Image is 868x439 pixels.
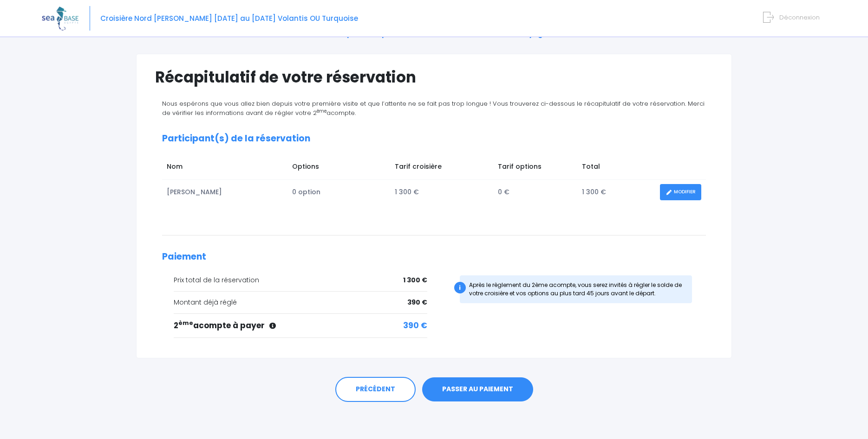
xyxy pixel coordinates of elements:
span: Nous espérons que vous allez bien depuis votre première visite et que l’attente ne se fait pas tr... [162,99,705,117]
div: Montant déjà réglé [174,298,427,307]
td: Total [577,157,655,179]
td: Nom [162,157,287,179]
span: 1 300 € [403,275,427,285]
div: Après le règlement du 2ème acompte, vous serez invités à régler le solde de votre croisière et vo... [460,275,692,303]
a: MODIFIER [660,184,701,200]
td: Tarif options [493,157,577,179]
span: 390 € [407,298,427,307]
td: Tarif croisière [390,157,493,179]
h2: Paiement [162,252,706,262]
td: 0 € [493,179,577,205]
div: Prix total de la réservation [174,275,427,285]
div: 2 acompte à payer [174,320,427,332]
h1: Récapitulatif de votre réservation [155,68,713,86]
a: PRÉCÉDENT [335,377,416,402]
td: [PERSON_NAME] [162,179,287,205]
td: 1 300 € [390,179,493,205]
span: 0 option [292,187,320,197]
span: Croisière Nord [PERSON_NAME] [DATE] au [DATE] Volantis OU Turquoise [100,13,358,23]
td: Options [287,157,390,179]
span: Déconnexion [779,13,820,22]
a: PASSER AU PAIEMENT [422,377,533,401]
sup: ème [317,108,326,114]
div: i [454,282,466,293]
sup: ème [178,319,193,327]
span: 390 € [403,320,427,332]
h2: Participant(s) de la réservation [162,134,706,144]
td: 1 300 € [577,179,655,205]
